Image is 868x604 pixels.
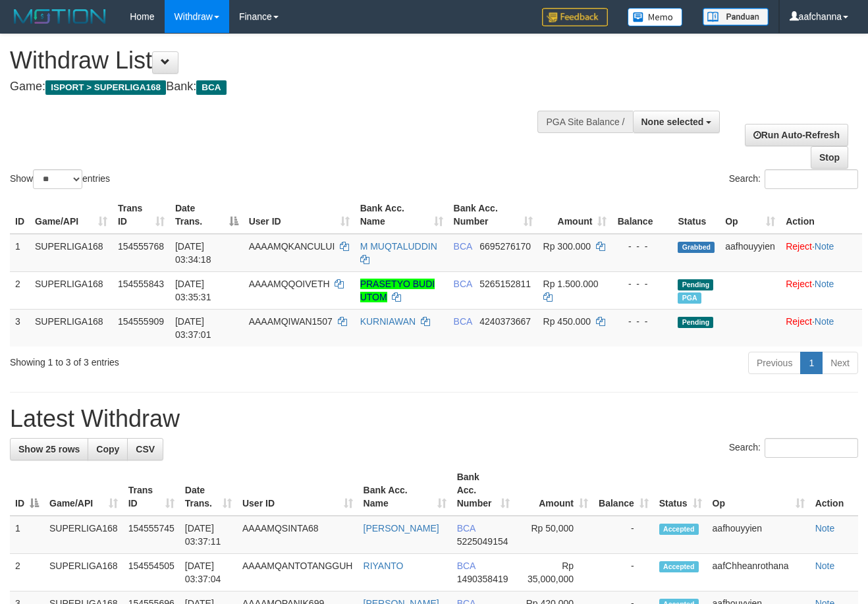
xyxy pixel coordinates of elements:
span: CSV [136,444,155,454]
span: Show 25 rows [18,444,80,454]
th: Trans ID: activate to sort column ascending [123,465,180,516]
a: Next [822,352,858,374]
td: - [593,516,654,554]
td: · [780,234,862,272]
td: SUPERLIGA168 [44,516,123,554]
button: None selected [633,111,720,133]
th: Op: activate to sort column ascending [720,196,780,234]
div: - - - [617,277,667,290]
td: 154555745 [123,516,180,554]
span: Copy 5265152811 to clipboard [479,279,531,289]
span: Rp 450.000 [543,316,591,327]
td: [DATE] 03:37:11 [180,516,237,554]
th: Status: activate to sort column ascending [654,465,707,516]
label: Search: [729,438,858,458]
td: · [780,271,862,309]
th: Bank Acc. Name: activate to sort column ascending [355,196,448,234]
td: [DATE] 03:37:04 [180,554,237,591]
span: AAAAMQKANCULUI [249,241,335,252]
td: Rp 35,000,000 [515,554,593,591]
th: Bank Acc. Number: activate to sort column ascending [448,196,538,234]
a: Note [815,279,834,289]
h4: Game: Bank: [10,80,566,94]
span: BCA [454,316,472,327]
div: PGA Site Balance / [537,111,632,133]
td: 3 [10,309,30,346]
td: · [780,309,862,346]
span: [DATE] 03:35:31 [175,279,211,302]
input: Search: [765,169,858,189]
th: Game/API: activate to sort column ascending [30,196,113,234]
span: 154555768 [118,241,164,252]
a: Show 25 rows [10,438,88,460]
th: Balance [612,196,672,234]
th: Status [672,196,720,234]
a: Note [815,561,835,571]
td: Rp 50,000 [515,516,593,554]
span: Grabbed [678,242,715,253]
span: ISPORT > SUPERLIGA168 [45,80,166,95]
img: MOTION_logo.png [10,7,110,26]
span: None selected [641,117,704,127]
h1: Latest Withdraw [10,406,858,432]
a: Note [815,316,834,327]
td: 2 [10,554,44,591]
th: User ID: activate to sort column ascending [244,196,355,234]
td: 154554505 [123,554,180,591]
a: 1 [800,352,823,374]
span: BCA [454,279,472,289]
span: [DATE] 03:37:01 [175,316,211,340]
td: AAAAMQSINTA68 [237,516,358,554]
span: BCA [454,241,472,252]
span: Copy 1490358419 to clipboard [457,574,508,584]
a: [PERSON_NAME] [364,523,439,534]
td: aafhouyyien [720,234,780,272]
span: Pending [678,279,713,290]
th: Balance: activate to sort column ascending [593,465,654,516]
td: 1 [10,234,30,272]
span: Copy [96,444,119,454]
a: Note [815,523,835,534]
td: SUPERLIGA168 [44,554,123,591]
span: BCA [196,80,226,95]
a: Copy [88,438,128,460]
a: Reject [786,279,812,289]
th: Amount: activate to sort column ascending [515,465,593,516]
th: Bank Acc. Name: activate to sort column ascending [358,465,452,516]
span: BCA [457,523,475,534]
a: Stop [811,146,848,169]
div: Showing 1 to 3 of 3 entries [10,350,352,369]
td: 2 [10,271,30,309]
span: Copy 6695276170 to clipboard [479,241,531,252]
span: BCA [457,561,475,571]
td: - [593,554,654,591]
span: Rp 300.000 [543,241,591,252]
span: Marked by aafnonsreyleab [678,292,701,304]
span: Copy 4240373667 to clipboard [479,316,531,327]
span: Rp 1.500.000 [543,279,599,289]
td: aafChheanrothana [707,554,810,591]
th: Action [780,196,862,234]
a: Reject [786,241,812,252]
th: ID: activate to sort column descending [10,465,44,516]
a: Reject [786,316,812,327]
td: SUPERLIGA168 [30,234,113,272]
a: CSV [127,438,163,460]
label: Search: [729,169,858,189]
img: panduan.png [703,8,769,26]
span: [DATE] 03:34:18 [175,241,211,265]
a: Previous [748,352,801,374]
a: Run Auto-Refresh [745,124,848,146]
span: AAAAMQQOIVETH [249,279,330,289]
th: Bank Acc. Number: activate to sort column ascending [452,465,516,516]
a: KURNIAWAN [360,316,416,327]
th: Date Trans.: activate to sort column ascending [180,465,237,516]
td: SUPERLIGA168 [30,309,113,346]
td: SUPERLIGA168 [30,271,113,309]
th: Date Trans.: activate to sort column descending [170,196,244,234]
td: 1 [10,516,44,554]
select: Showentries [33,169,82,189]
a: RIYANTO [364,561,404,571]
td: aafhouyyien [707,516,810,554]
span: Accepted [659,524,699,535]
